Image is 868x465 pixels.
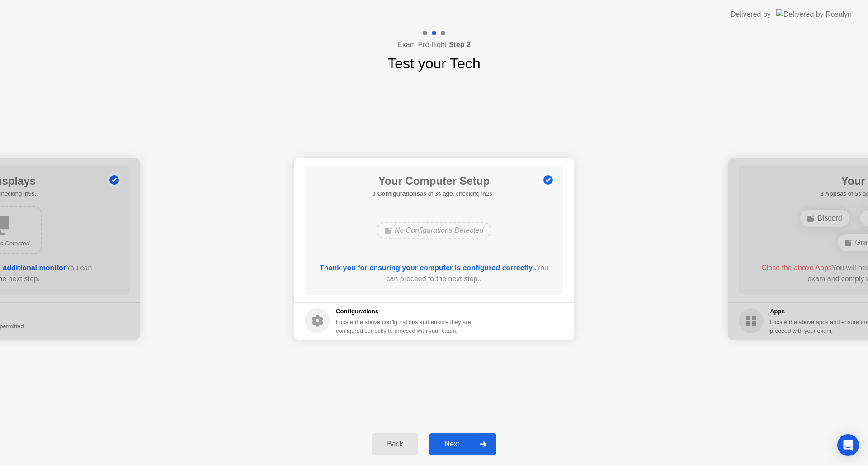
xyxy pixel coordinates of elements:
div: Open Intercom Messenger [837,434,859,456]
h4: Exam Pre-flight: [397,39,471,50]
h5: as of 3s ago, checking in2s.. [373,189,496,198]
b: 0 Configurations [373,190,420,197]
b: Thank you for ensuring your computer is configured correctly.. [320,264,536,272]
h5: Configurations [336,307,473,316]
div: Locate the above configurations and ensure they are configured correctly to proceed with your exam. [336,318,473,335]
div: Delivered by [731,9,771,20]
button: Next [429,433,496,455]
div: No Configurations Detected [377,222,492,239]
h1: Test your Tech [387,53,481,74]
img: Delivered by Rosalyn [776,9,852,19]
div: You can proceed to the next step.. [318,263,551,284]
button: Back [372,433,418,455]
h1: Your Computer Setup [373,173,496,189]
div: Back [374,440,415,448]
b: Step 2 [449,41,471,48]
div: Next [432,440,472,448]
